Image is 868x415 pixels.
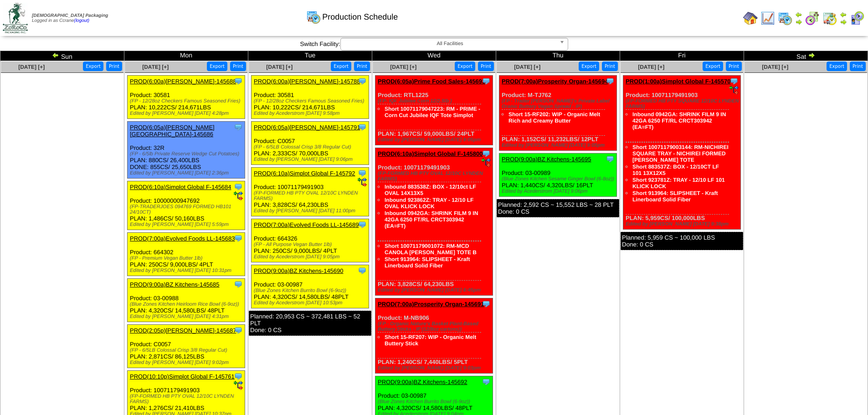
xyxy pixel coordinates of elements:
[254,111,369,116] div: Edited by Acederstrom [DATE] 9:58pm
[602,61,618,71] button: Print
[378,399,493,405] div: (Blue Zones Kitchen Burrito Bowl (6-9oz))
[254,157,369,162] div: Edited by [PERSON_NAME] [DATE] 9:06pm
[130,314,245,319] div: Edited by [PERSON_NAME] [DATE] 4:31pm
[128,122,245,179] div: Product: 32R PLAN: 880CS / 26,400LBS DONE: 855CS / 25,650LBS
[344,38,556,49] span: All Facilities
[385,210,478,229] a: Inbound 0942GA: SHRINK FILM 9 IN 42GA 6250 FT/RL CRCT303942 (EA=FT)
[378,137,493,143] div: Edited by [PERSON_NAME] [DATE] 9:05pm
[130,235,235,242] a: PROD(7:00a)Evolved Foods LL-145683
[502,156,591,163] a: PROD(9:00a)BZ Kitchens-145695
[249,311,371,336] div: Planned: 20,953 CS ~ 372,481 LBS ~ 52 PLT Done: 0 CS
[703,61,723,71] button: Export
[254,242,369,247] div: (FP - All Purpose Vegan Butter 1lb)
[514,64,540,70] span: [DATE] [+]
[266,64,293,70] a: [DATE] [+]
[234,381,243,390] img: ediSmall.gif
[130,327,236,334] a: PROD(2:05p)[PERSON_NAME]-145687
[128,279,245,322] div: Product: 03-00988 PLAN: 4,320CS / 14,580LBS / 48PLT
[385,256,470,269] a: Short 913964: SLIPSHEET - Kraft Linerboard Solid Fiber
[378,98,493,104] div: (FP- IQF Jubilee Corn 12/2.5lb )
[254,170,355,177] a: PROD(6:10a)Simplot Global F-145792
[372,51,496,61] td: Wed
[358,77,367,86] img: Tooltip
[375,298,493,374] div: Product: M-NB906 PLAN: 1,240CS / 7,440LBS / 5PLT
[358,266,367,275] img: Tooltip
[502,78,608,85] a: PROD(7:00a)Prosperity Organ-145694
[306,10,321,24] img: calendarprod.gif
[252,219,369,262] div: Product: 664326 PLAN: 250CS / 9,000LBS / 4PLT
[632,190,718,203] a: Short 913964: SLIPSHEET - Kraft Linerboard Solid Fiber
[128,325,245,368] div: Product: C0057 PLAN: 2,871CS / 86,125LBS
[502,176,616,182] div: (Blue Zones Kitchen Sesame Ginger Bowl (6-8oz))
[83,61,103,71] button: Export
[254,288,369,293] div: (Blue Zones Kitchen Burrito Bowl (6-9oz))
[130,302,245,307] div: (Blue Zones Kitchen Heirloom Rice Bowl (6-9oz))
[840,11,847,18] img: arrowleft.gif
[252,76,369,119] div: Product: 30581 PLAN: 10,222CS / 214,671LBS
[496,51,620,61] td: Thu
[358,169,367,178] img: Tooltip
[375,148,493,296] div: Product: 10071179491903 PLAN: 3,828CS / 64,230LBS
[482,77,491,86] img: Tooltip
[378,321,493,332] div: (FP - Organic Nature's Basket Plant-Based Buttery Sticks - IP (12/8oz cartons))
[254,300,369,306] div: Edited by Acederstrom [DATE] 10:53pm
[142,64,169,70] a: [DATE] [+]
[632,111,726,130] a: Inbound 0942GA: SHRINK FILM 9 IN 42GA 6250 FT/RL CRCT303942 (EA=FT)
[385,184,476,196] a: Inbound 883538Z: BOX - 12/10ct LF OVAL 14X13X5
[18,64,45,70] a: [DATE] [+]
[230,61,246,71] button: Print
[606,154,615,164] img: Tooltip
[482,149,491,158] img: Tooltip
[508,111,600,124] a: Short 15-RF202: WIP - Organic Melt Rich and Creamy Butter
[130,151,245,157] div: (FP - 6/5lb Private Reserve Wedge Cut Potatoes)
[378,365,493,371] div: Edited by [PERSON_NAME] [DATE] 9:03pm
[128,76,245,119] div: Product: 30581 PLAN: 10,222CS / 214,671LBS
[606,77,615,86] img: Tooltip
[850,11,864,26] img: calendarcustomer.gif
[827,61,847,71] button: Export
[378,150,483,157] a: PROD(6:10a)Simplot Global F-145800
[130,78,236,85] a: PROD(6:00a)[PERSON_NAME]-145688
[502,143,616,148] div: Edited by [PERSON_NAME] [DATE] 9:05pm
[128,233,245,276] div: Product: 664302 PLAN: 250CS / 9,000LBS / 4PLT
[385,334,476,347] a: Short 15-RF207: WIP - Organic Melt Buttery Stick
[130,222,245,227] div: Edited by [PERSON_NAME] [DATE] 5:59pm
[760,11,775,26] img: line_graph.gif
[762,64,788,70] span: [DATE] [+]
[234,280,243,289] img: Tooltip
[52,51,59,59] img: arrowleft.gif
[632,144,729,163] a: Short 10071179003144: RM-NICHIREI SQUARE TRAY - NICHIREI FORMED [PERSON_NAME] TOTE
[378,78,485,85] a: PROD(6:05a)Prime Food Sales-145693
[130,281,220,288] a: PROD(9:00a)BZ Kitchens-145685
[32,13,108,18] span: [DEMOGRAPHIC_DATA] Packaging
[252,265,369,308] div: Product: 03-00987 PLAN: 4,320CS / 14,580LBS / 48PLT
[478,61,494,71] button: Print
[795,18,802,26] img: arrowright.gif
[502,98,616,109] div: (FP - Trader [PERSON_NAME]'s Private Label Oranic Buttery Vegan Spread - IP)
[729,77,739,86] img: Tooltip
[378,301,484,307] a: PROD(7:00a)Prosperity Organ-145691
[638,64,664,70] a: [DATE] [+]
[455,61,475,71] button: Export
[254,124,360,131] a: PROD(6:05a)[PERSON_NAME]-145791
[795,11,802,18] img: arrowleft.gif
[840,18,847,26] img: arrowright.gif
[254,267,344,274] a: PROD(9:00a)BZ Kitchens-145690
[32,13,108,23] span: Logged in as Ccrane
[378,379,467,385] a: PROD(9:00a)BZ Kitchens-145692
[358,220,367,229] img: Tooltip
[0,51,124,61] td: Sun
[822,11,837,26] img: calendarinout.gif
[130,348,245,353] div: (FP - 6/5LB Colossal Crisp 3/8 Regular Cut)
[358,123,367,132] img: Tooltip
[130,124,215,138] a: PROD(6:05a)[PERSON_NAME][GEOGRAPHIC_DATA]-145686
[778,11,792,26] img: calendarprod.gif
[248,51,372,61] td: Tue
[130,256,245,261] div: (FP - Premium Vegan Butter 1lb)
[254,78,360,85] a: PROD(6:00a)[PERSON_NAME]-145788
[207,61,227,71] button: Export
[128,181,245,230] div: Product: 10000000947692 PLAN: 1,486CS / 50,160LBS
[130,394,245,405] div: (FP-FORMED HB PTY OVAL 12/10C LYNDEN FARMS)
[808,51,815,59] img: arrowright.gif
